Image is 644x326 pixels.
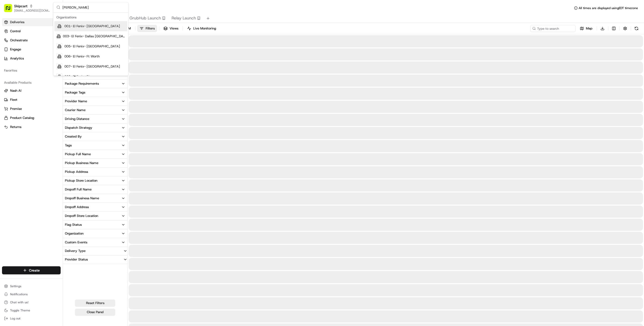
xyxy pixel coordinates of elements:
button: Nash AI [2,87,61,95]
div: Favorites [2,67,61,75]
span: Returns [10,125,21,129]
div: Organization [65,231,84,236]
div: Pickup Business Name [65,161,98,165]
span: Views [170,26,178,31]
span: Product Catalog [10,116,34,120]
button: Start new chat [86,50,92,56]
span: 005- El Fenix- [GEOGRAPHIC_DATA] [64,44,120,49]
div: We're available if you need us! [23,53,69,57]
div: Dropoff Address [65,205,89,209]
a: Fleet [4,97,59,102]
button: Tags [63,141,127,150]
a: 📗Knowledge Base [3,111,41,120]
div: Pickup Address [65,170,88,174]
span: GrubHub Launch [130,15,161,21]
span: • [42,92,44,96]
a: Powered byPylon [35,125,61,129]
span: • [42,78,44,82]
a: Deliveries [2,18,61,26]
a: Analytics [2,54,61,62]
span: 001- El Fenix- [GEOGRAPHIC_DATA] [64,24,120,28]
button: Toggle Theme [2,307,61,314]
span: Deliveries [10,20,24,24]
a: Returns [4,125,59,129]
button: Dropoff Address [63,203,127,211]
button: Custom Events [63,238,127,247]
span: Chat with us! [10,300,28,304]
button: Pickup Address [63,168,127,176]
span: 008- El Fenix- Plano [64,74,95,79]
div: Created By [65,134,82,139]
button: Delivery Type [63,247,127,255]
span: [PERSON_NAME] [16,78,41,82]
span: Toggle Theme [10,308,30,312]
button: Pickup Business Name [63,159,127,167]
button: Provider Name [63,97,127,106]
button: Product Catalog [2,114,61,122]
button: Close Panel [75,309,115,316]
span: Log out [10,316,20,320]
span: Pylon [50,125,61,129]
span: Nash AI [10,88,21,93]
div: Organizations [54,14,127,21]
button: Flag Status [63,220,127,229]
button: Chat with us! [2,299,61,306]
button: Promise [2,105,61,113]
button: Refresh [633,25,640,32]
span: Settings [10,284,21,288]
button: Dropoff Store Location [63,212,127,220]
img: Farooq Akhtar [5,87,13,95]
img: 2790269178180_0ac78f153ef27d6c0503_72.jpg [11,48,20,57]
div: Package Tags [65,90,85,95]
span: Relay Launch [172,15,196,21]
span: Live Monitoring [193,26,216,31]
button: Live Monitoring [185,25,218,32]
div: Dropoff Store Location [65,214,98,218]
div: Delivery Type [63,249,88,253]
div: Start new chat [23,48,83,53]
button: Driving Distance [63,115,127,123]
button: Control [2,27,61,35]
span: Notifications [10,292,28,296]
button: Engage [2,45,61,53]
a: Nash AI [4,88,59,93]
img: 1736555255976-a54dd68f-1ca7-489b-9aae-adbdc363a1c4 [10,92,14,96]
button: Orchestrate [2,36,61,44]
span: Create [29,268,40,273]
span: Filters [146,26,155,31]
img: 1736555255976-a54dd68f-1ca7-489b-9aae-adbdc363a1c4 [10,78,14,82]
button: Courier Name [63,106,127,114]
div: Flag Status [65,222,82,227]
img: 1736555255976-a54dd68f-1ca7-489b-9aae-adbdc363a1c4 [5,48,14,57]
button: Dropoff Full Name [63,185,127,194]
div: Courier Name [65,108,86,112]
div: Past conversations [5,66,34,70]
button: Skipcart [14,4,27,9]
span: Promise [10,107,22,111]
button: See all [78,64,92,71]
div: Pickup Full Name [65,152,91,156]
a: 💻API Documentation [41,111,83,120]
button: Created By [63,132,127,141]
a: Promise [4,107,59,111]
span: [PERSON_NAME] [16,92,41,96]
span: [DATE] [45,78,55,82]
span: All times are displayed using EDT timezone [579,6,638,10]
button: Fleet [2,96,61,104]
button: Organization [63,229,127,238]
input: Search... [62,2,125,12]
div: Tags [65,143,72,148]
button: Pickup Full Name [63,150,127,158]
span: Engage [10,47,21,52]
button: Pickup Store Location [63,176,127,185]
div: Custom Events [65,240,87,245]
span: Orchestrate [10,38,28,43]
span: [DATE] [45,92,55,96]
span: Analytics [10,56,24,61]
div: Dispatch Strategy [65,125,92,130]
button: Provider Status [63,255,127,264]
button: Notifications [2,291,61,298]
img: Farooq Akhtar [5,73,13,81]
div: Provider Name [65,99,87,104]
